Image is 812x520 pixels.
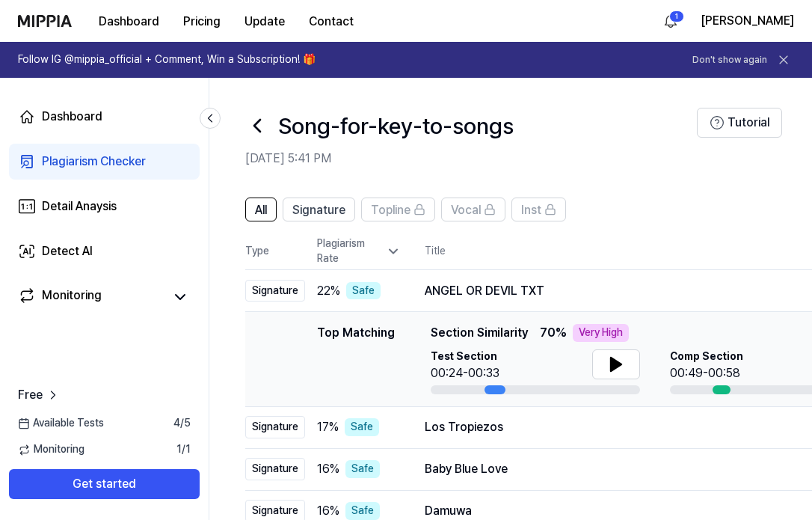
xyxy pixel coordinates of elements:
span: 22 % [317,282,340,300]
button: Dashboard [87,7,171,37]
span: Section Similarity [431,324,528,342]
a: Monitoring [18,287,164,308]
button: All [245,198,277,221]
div: Detect AI [42,242,93,260]
button: Signature [283,198,355,221]
div: Safe [345,460,380,478]
button: Get started [9,469,200,499]
div: Plagiarism Rate [317,236,401,266]
h1: Song-for-key-to-songs [278,110,514,141]
div: Detail Anaysis [42,198,117,215]
span: 70 % [540,324,567,342]
div: Safe [345,502,380,520]
button: Inst [511,198,566,221]
a: Plagiarism Checker [9,144,200,180]
div: Safe [346,282,381,300]
div: Signature [245,416,305,438]
div: Signature [245,458,305,480]
button: 알림1 [659,9,683,33]
span: Topline [371,201,410,219]
div: Very High [573,324,629,342]
span: 4 / 5 [173,416,191,431]
span: Signature [292,201,345,219]
span: 16 % [317,502,339,520]
div: Top Matching [317,324,395,394]
button: Tutorial [697,108,782,138]
span: 16 % [317,460,339,478]
span: All [255,201,267,219]
span: Monitoring [18,442,84,457]
a: Free [18,386,61,404]
button: Don't show again [692,54,767,67]
div: 1 [669,10,684,22]
div: Monitoring [42,287,102,308]
img: 알림 [662,12,680,30]
span: Comp Section [670,349,743,364]
span: Inst [521,201,541,219]
div: Safe [345,418,379,436]
span: 1 / 1 [176,442,191,457]
span: Available Tests [18,416,104,431]
div: Dashboard [42,108,102,126]
span: 17 % [317,418,339,436]
div: Plagiarism Checker [42,153,146,171]
button: Update [233,7,297,37]
th: Type [245,233,305,270]
img: logo [18,15,72,27]
a: Dashboard [9,99,200,135]
button: Contact [297,7,366,37]
div: Signature [245,280,305,302]
span: Vocal [451,201,481,219]
a: Detect AI [9,233,200,269]
a: Update [233,1,297,42]
div: 00:49-00:58 [670,364,743,382]
button: [PERSON_NAME] [701,12,794,30]
button: Topline [361,198,435,221]
h1: Follow IG @mippia_official + Comment, Win a Subscription! 🎁 [18,52,316,67]
span: Free [18,386,43,404]
h2: [DATE] 5:41 PM [245,150,697,168]
div: 00:24-00:33 [431,364,499,382]
button: Vocal [441,198,505,221]
a: Detail Anaysis [9,189,200,224]
span: Test Section [431,349,499,364]
button: Pricing [171,7,233,37]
